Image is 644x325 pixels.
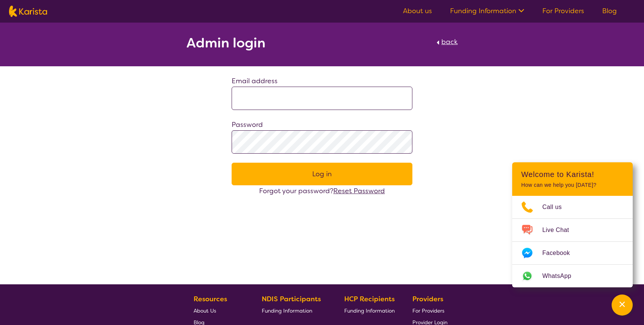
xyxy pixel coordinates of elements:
span: About Us [194,307,216,314]
button: Log in [232,163,412,185]
label: Password [232,120,263,129]
span: back [441,37,458,46]
span: Funding Information [344,307,395,314]
span: Live Chat [542,224,578,236]
span: For Providers [412,307,444,314]
a: About us [403,6,432,15]
span: Call us [542,201,571,213]
b: Resources [194,294,227,304]
b: HCP Recipients [344,294,395,304]
a: Blog [602,6,617,15]
img: Karista logo [9,6,47,17]
b: Providers [412,294,443,304]
a: back [435,36,458,53]
a: Funding Information [262,305,327,316]
div: Forgot your password? [232,185,412,197]
b: NDIS Participants [262,294,321,304]
span: Facebook [542,247,579,259]
label: Email address [232,76,278,85]
a: Web link opens in a new tab. [512,265,633,287]
p: How can we help you [DATE]? [521,182,624,188]
ul: Choose channel [512,196,633,287]
span: WhatsApp [542,270,580,282]
a: Funding Information [344,305,395,316]
a: About Us [194,305,244,316]
a: For Providers [412,305,447,316]
div: Channel Menu [512,162,633,287]
h2: Welcome to Karista! [521,170,624,179]
h2: Admin login [186,36,266,50]
button: Channel Menu [612,294,633,316]
a: For Providers [542,6,584,15]
a: Reset Password [333,186,385,195]
a: Funding Information [450,6,524,15]
span: Funding Information [262,307,312,314]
